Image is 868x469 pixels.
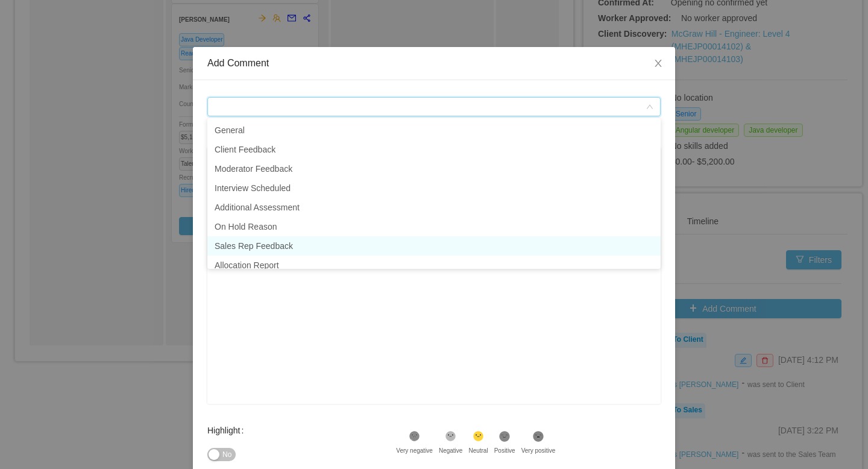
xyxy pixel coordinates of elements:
li: Moderator Feedback [207,159,661,178]
i: icon: down [646,103,653,112]
button: Close [641,47,675,81]
button: Highlight [207,448,236,461]
li: Allocation Report [207,256,661,275]
li: Interview Scheduled [207,178,661,198]
div: Positive [494,446,515,455]
li: Sales Rep Feedback [207,236,661,256]
li: General [207,121,661,140]
div: rdw-editor [217,210,652,421]
li: On Hold Reason [207,217,661,236]
div: Negative [439,446,462,455]
div: Very positive [521,446,556,455]
i: icon: close [653,58,663,68]
span: No [222,449,231,461]
li: Client Feedback [207,140,661,159]
div: rdw-wrapper [207,148,661,404]
li: Additional Assessment [207,198,661,217]
div: Add Comment [207,57,661,70]
div: Neutral [468,446,488,455]
label: Highlight [207,426,248,435]
div: Very negative [396,446,433,455]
